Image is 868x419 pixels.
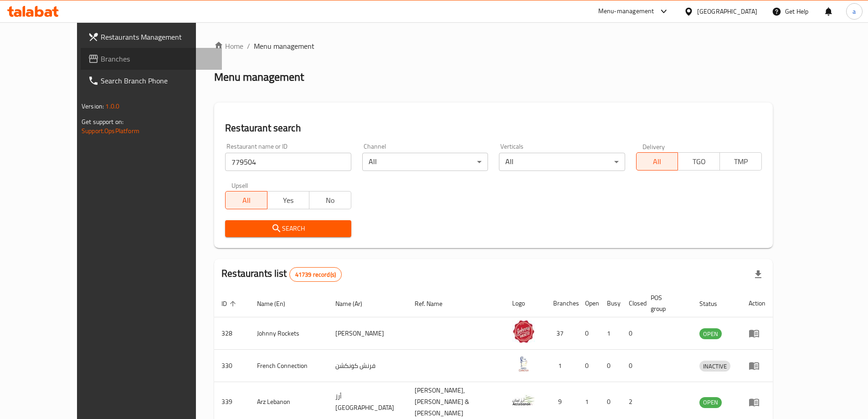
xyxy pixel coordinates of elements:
[699,397,722,408] div: OPEN
[247,41,250,52] li: /
[699,397,722,408] span: OPEN
[313,194,348,207] span: No
[101,53,215,64] span: Branches
[699,298,729,309] span: Status
[232,223,344,234] span: Search
[697,6,757,16] div: [GEOGRAPHIC_DATA]
[214,317,250,350] td: 328
[415,298,454,309] span: Ref. Name
[724,155,758,168] span: TMP
[678,152,720,171] button: TGO
[682,155,716,168] span: TGO
[289,267,342,282] div: Total records count
[546,317,578,350] td: 37
[600,350,621,382] td: 0
[82,125,139,137] a: Support.OpsPlatform
[221,267,342,282] h2: Restaurants list
[254,41,314,52] span: Menu management
[640,155,675,168] span: All
[600,290,621,317] th: Busy
[699,328,722,339] div: OPEN
[600,317,621,350] td: 1
[512,352,535,375] img: French Connection
[257,298,297,309] span: Name (En)
[699,361,730,372] span: INACTIVE
[214,41,773,52] nav: breadcrumb
[505,290,546,317] th: Logo
[101,31,215,42] span: Restaurants Management
[267,191,309,209] button: Yes
[225,121,762,135] h2: Restaurant search
[225,153,351,171] input: Search for restaurant name or ID..
[853,6,856,16] span: a
[747,264,769,285] div: Export file
[621,317,643,350] td: 0
[225,220,351,237] button: Search
[621,350,643,382] td: 0
[546,290,578,317] th: Branches
[225,191,267,209] button: All
[335,298,374,309] span: Name (Ar)
[101,75,215,86] span: Search Branch Phone
[636,152,678,171] button: All
[214,350,250,382] td: 330
[82,116,123,128] span: Get support on:
[214,70,304,84] h2: Menu management
[499,153,625,171] div: All
[81,48,222,70] a: Branches
[309,191,351,209] button: No
[250,317,328,350] td: Johnny Rockets
[699,329,722,339] span: OPEN
[546,350,578,382] td: 1
[328,350,407,382] td: فرنش كونكشن
[719,152,762,171] button: TMP
[328,317,407,350] td: [PERSON_NAME]
[105,100,119,112] span: 1.0.0
[229,194,264,207] span: All
[231,182,248,188] label: Upsell
[621,290,643,317] th: Closed
[749,360,765,371] div: Menu
[271,194,306,207] span: Yes
[221,298,239,309] span: ID
[512,320,535,343] img: Johnny Rockets
[741,290,773,317] th: Action
[82,100,104,112] span: Version:
[214,41,243,52] a: Home
[578,290,600,317] th: Open
[651,292,681,314] span: POS group
[290,270,341,279] span: 41739 record(s)
[642,143,665,150] label: Delivery
[749,328,765,339] div: Menu
[749,397,765,408] div: Menu
[598,6,654,17] div: Menu-management
[81,70,222,92] a: Search Branch Phone
[512,389,535,412] img: Arz Lebanon
[250,350,328,382] td: French Connection
[578,350,600,382] td: 0
[578,317,600,350] td: 0
[362,153,488,171] div: All
[81,26,222,48] a: Restaurants Management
